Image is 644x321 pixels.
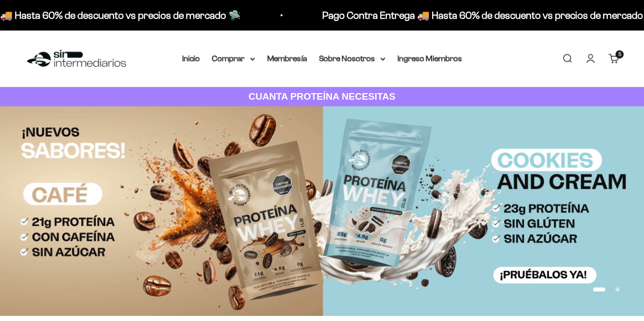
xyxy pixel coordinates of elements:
[319,52,385,65] summary: Sobre Nosotros
[291,7,627,23] p: Pago Contra Entrega 🚚 Hasta 60% de descuento vs precios de mercado 🛸
[182,54,200,63] a: Inicio
[212,52,255,65] summary: Comprar
[248,91,396,102] strong: CUANTA PROTEÍNA NECESITAS
[619,52,621,57] span: 5
[398,54,462,63] a: Ingreso Miembros
[267,54,307,63] a: Membresía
